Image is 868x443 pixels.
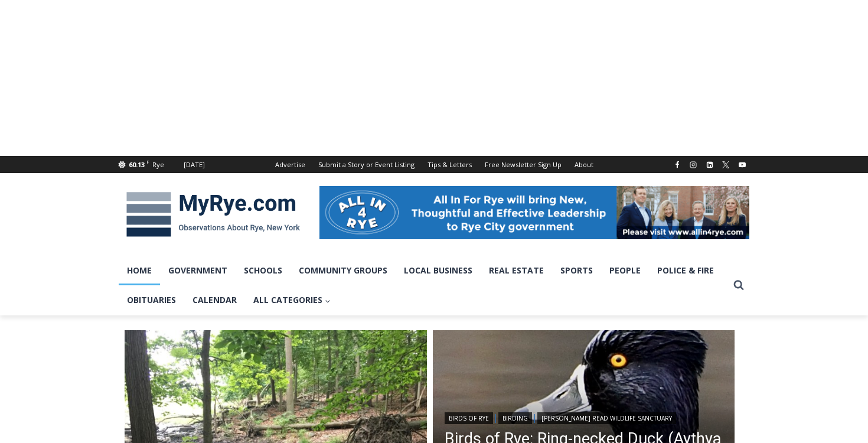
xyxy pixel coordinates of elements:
a: People [601,256,649,285]
div: | | [445,410,723,424]
a: Schools [236,256,291,285]
a: Community Groups [291,256,396,285]
nav: Secondary Navigation [269,156,600,173]
a: Submit a Story or Event Listing [312,156,421,173]
div: Rye [152,159,164,170]
a: Home [119,256,160,285]
button: View Search Form [728,275,749,296]
a: Birds of Rye [445,412,493,424]
a: Instagram [686,158,700,172]
a: Free Newsletter Sign Up [478,156,568,173]
a: All Categories [245,285,339,315]
div: [DATE] [184,159,205,170]
a: Real Estate [481,256,552,285]
span: F [146,158,149,165]
a: Calendar [184,285,245,315]
a: YouTube [735,158,749,172]
a: Sports [552,256,601,285]
a: Advertise [269,156,312,173]
a: Birding [498,412,532,424]
img: All in for Rye [319,186,749,239]
a: Obituaries [119,285,184,315]
a: Linkedin [703,158,717,172]
a: About [568,156,600,173]
a: X [719,158,733,172]
a: Tips & Letters [421,156,478,173]
a: Local Business [396,256,481,285]
span: 60.13 [129,160,145,169]
nav: Primary Navigation [119,256,728,315]
a: Facebook [670,158,684,172]
a: [PERSON_NAME] Read Wildlife Sanctuary [537,412,676,424]
a: Police & Fire [649,256,722,285]
a: Government [160,256,236,285]
img: MyRye.com [119,184,308,245]
span: All Categories [253,294,331,307]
